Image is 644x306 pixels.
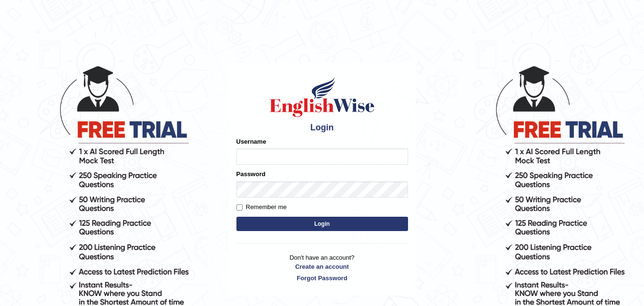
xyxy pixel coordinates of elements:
[236,137,266,146] label: Username
[268,75,377,118] img: Logo of English Wise sign in for intelligent practice with AI
[236,217,408,231] button: Login
[236,123,408,133] h4: Login
[236,262,408,271] a: Create an account
[236,204,243,211] input: Remember me
[236,202,287,212] label: Remember me
[236,274,408,283] a: Forgot Password
[236,253,408,283] p: Don't have an account?
[236,169,266,179] label: Password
